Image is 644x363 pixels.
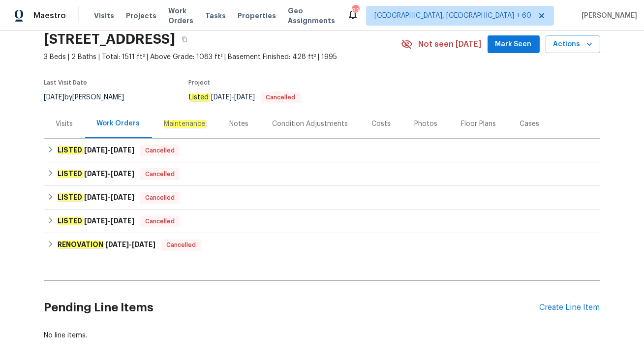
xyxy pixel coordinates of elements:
span: Work Orders [168,6,193,26]
div: LISTED [DATE]-[DATE]Cancelled [44,162,600,186]
em: LISTED [57,217,83,225]
div: Condition Adjustments [273,119,348,129]
span: Cancelled [262,94,300,100]
span: [GEOGRAPHIC_DATA], [GEOGRAPHIC_DATA] + 60 [374,11,531,21]
em: LISTED [57,193,83,201]
h2: [STREET_ADDRESS] [44,34,176,44]
span: Cancelled [141,193,179,203]
span: [DATE] [111,170,134,177]
span: Last Visit Date [44,80,88,86]
span: [DATE] [132,241,155,248]
span: [DATE] [105,241,129,248]
span: Project [189,80,211,86]
span: - [84,170,134,177]
span: - [84,194,134,201]
div: Work Orders [97,119,140,128]
button: Actions [546,35,600,54]
span: Maestro [33,11,66,21]
div: Cases [520,119,540,129]
span: Cancelled [141,169,179,179]
span: Actions [553,38,592,51]
span: [DATE] [111,194,134,201]
span: 3 Beds | 2 Baths | Total: 1511 ft² | Above Grade: 1083 ft² | Basement Finished: 428 ft² | 1995 [44,52,401,62]
span: - [84,217,134,224]
span: [DATE] [44,94,65,101]
span: [DATE] [84,170,108,177]
div: LISTED [DATE]-[DATE]Cancelled [44,210,600,233]
em: Listed [189,93,210,101]
span: [PERSON_NAME] [578,11,637,21]
div: Floor Plans [461,119,496,129]
div: No line items. [44,331,600,340]
span: [DATE] [111,147,134,153]
span: Visits [94,11,114,21]
div: Photos [415,119,438,129]
span: - [84,147,134,153]
span: [DATE] [235,94,255,101]
div: Create Line Item [540,303,600,312]
span: Properties [238,11,276,21]
div: LISTED [DATE]-[DATE]Cancelled [44,186,600,210]
div: by [PERSON_NAME] [44,91,136,103]
span: Cancelled [141,146,179,155]
div: Notes [230,119,249,129]
div: LISTED [DATE]-[DATE]Cancelled [44,139,600,162]
span: - [212,94,255,101]
button: Mark Seen [488,35,540,54]
div: 839 [352,6,359,16]
div: Visits [56,119,73,129]
span: Projects [126,11,156,21]
em: LISTED [57,170,83,178]
span: Not seen [DATE] [419,39,482,49]
span: Geo Assignments [288,6,335,26]
span: [DATE] [84,217,108,224]
span: - [105,241,155,248]
span: Cancelled [141,216,179,226]
span: Cancelled [162,240,200,250]
span: [DATE] [84,147,108,153]
em: RENOVATION [57,241,104,248]
div: RENOVATION [DATE]-[DATE]Cancelled [44,233,600,257]
span: Tasks [205,12,226,19]
h2: Pending Line Items [44,285,540,331]
span: [DATE] [111,217,134,224]
em: LISTED [57,146,83,154]
span: Mark Seen [495,38,532,51]
span: [DATE] [84,194,108,201]
div: Costs [372,119,391,129]
em: Maintenance [164,120,206,128]
span: [DATE] [212,94,232,101]
button: Copy Address [176,30,193,48]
